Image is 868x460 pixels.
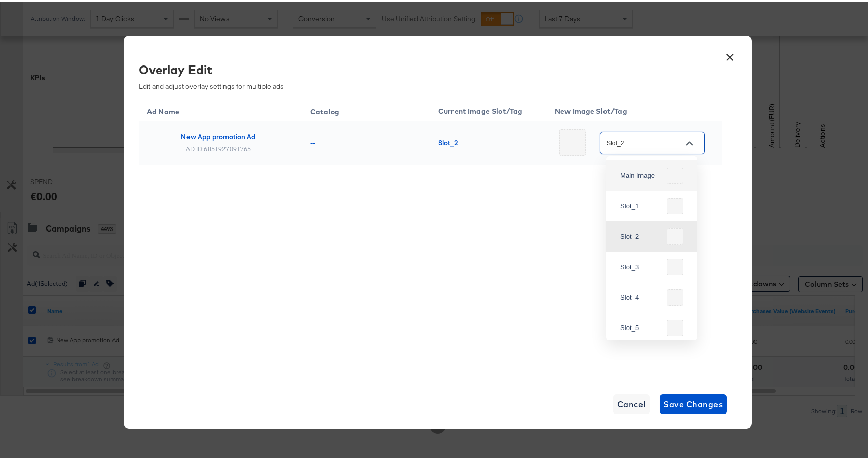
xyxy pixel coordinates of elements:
[620,290,663,301] div: Slot_4
[310,105,353,114] span: Catalog
[620,260,663,270] div: Slot_3
[620,229,663,240] div: Slot_2
[186,143,251,151] div: AD ID: 6851927091765
[660,392,727,412] button: Save Changes
[139,59,714,89] div: Edit and adjust overlay settings for multiple ads
[620,169,663,179] div: Main image
[181,130,256,139] div: New App promotion Ad
[547,96,722,119] th: New Image Slot/Tag
[613,392,650,412] button: Cancel
[620,321,663,331] div: Slot_5
[438,137,535,145] div: Slot_2
[139,59,714,76] div: Overlay Edit
[617,395,646,409] span: Cancel
[310,136,315,145] span: --
[721,44,739,62] button: ×
[664,395,723,409] span: Save Changes
[430,96,547,119] th: Current Image Slot/Tag
[620,199,663,209] div: Slot_1
[682,134,697,149] button: Close
[147,105,193,114] span: Ad Name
